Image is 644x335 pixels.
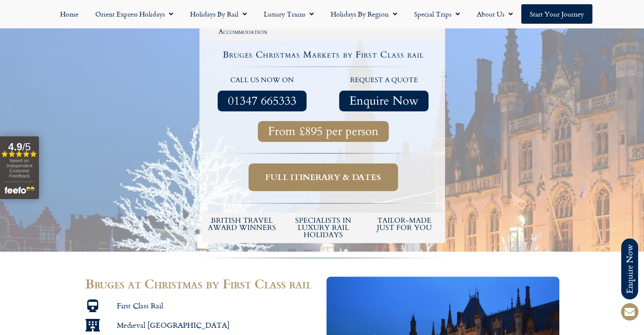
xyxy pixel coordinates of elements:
span: From £895 per person [268,126,379,137]
h5: British Travel Award winners [206,217,279,231]
nav: Menu [4,4,640,24]
h2: 3 nights / 4 days [287,22,359,28]
span: Enquire Now [349,96,418,106]
span: 01347 665333 [228,96,296,106]
a: Full itinerary & dates [249,163,398,191]
a: About Us [468,4,521,24]
span: Medieval [GEOGRAPHIC_DATA] [115,320,229,330]
span: Full itinerary & dates [265,172,381,183]
span: Bruges at Christmas by First Class rail [85,274,312,293]
span: First Class Rail [115,301,163,310]
a: Holidays by Rail [182,4,255,24]
h6: Specialists in luxury rail holidays [287,217,359,238]
p: request a quote [327,75,441,86]
a: From £895 per person [258,121,389,142]
p: call us now on [206,75,319,86]
h5: tailor-made just for you [368,217,441,231]
a: Home [52,4,87,24]
a: Special Trips [406,4,468,24]
a: 01347 665333 [218,91,307,111]
h2: 1st class rail inc. 4 Star Accommodation [207,22,279,35]
a: Holidays by Region [322,4,406,24]
a: Enquire Now [339,91,428,111]
a: Luxury Trains [255,4,322,24]
h2: Bruges at Christmas [368,22,439,28]
a: Start your Journey [521,4,592,24]
h4: Bruges Christmas Markets by First Class rail [203,50,444,59]
a: Orient Express Holidays [87,4,182,24]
